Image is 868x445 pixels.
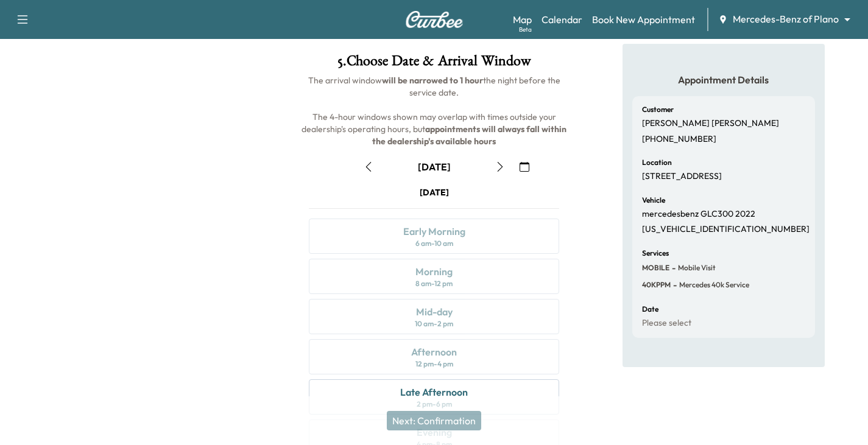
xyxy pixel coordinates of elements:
span: Mercedes-Benz of Plano [733,12,839,26]
p: mercedesbenz GLC300 2022 [642,209,755,220]
span: 40KPPM [642,280,671,290]
p: [STREET_ADDRESS] [642,171,722,182]
img: Curbee Logo [405,11,464,28]
div: [DATE] [418,160,451,173]
span: Mercedes 40k Service [677,280,749,290]
h6: Customer [642,106,674,113]
b: will be narrowed to 1 hour [382,75,483,86]
a: MapBeta [513,12,532,27]
span: - [669,262,676,274]
p: [PERSON_NAME] [PERSON_NAME] [642,118,779,129]
h6: Location [642,159,672,166]
p: [US_VEHICLE_IDENTIFICATION_NUMBER] [642,224,810,235]
h5: Appointment Details [632,73,815,86]
a: Book New Appointment [592,12,695,27]
a: Calendar [542,12,582,27]
span: - [671,279,677,291]
h6: Services [642,250,669,257]
span: The arrival window the night before the service date. The 4-hour windows shown may overlap with t... [302,75,568,147]
div: Beta [519,25,532,34]
b: appointments will always fall within the dealership's available hours [372,124,568,147]
h6: Vehicle [642,197,665,204]
span: Mobile Visit [676,263,716,273]
span: MOBILE [642,263,669,273]
h1: 5 . Choose Date & Arrival Window [299,54,569,74]
h6: Date [642,306,658,313]
p: Please select [642,318,691,329]
div: [DATE] [420,186,449,198]
div: Late Afternoon [400,385,468,399]
p: [PHONE_NUMBER] [642,134,716,145]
